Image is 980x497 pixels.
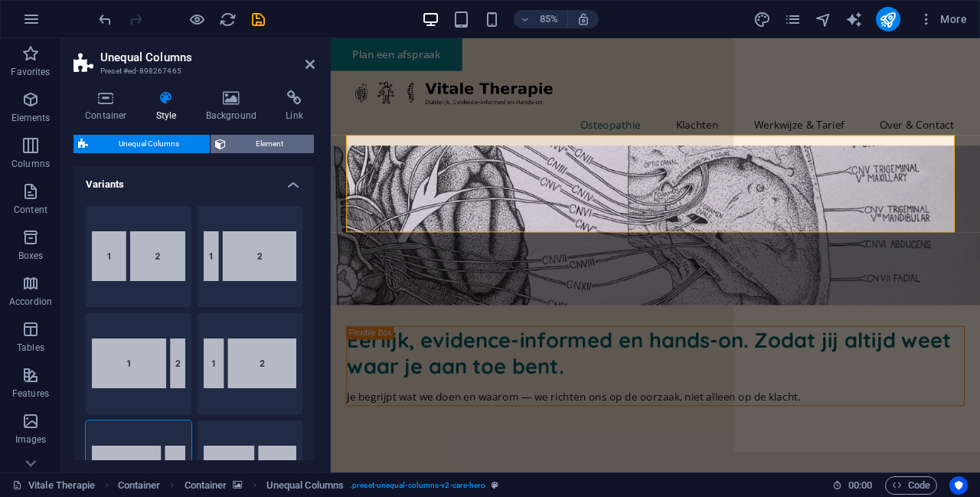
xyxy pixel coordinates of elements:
h4: Container [73,90,145,123]
button: Usercentrics [949,476,968,495]
span: Unequal Columns [93,135,205,153]
i: On resize automatically adjust zoom level to fit chosen device. [577,12,590,26]
span: : [859,479,861,491]
i: Pages (Ctrl+Alt+S) [784,11,802,28]
a: Click to cancel selection. Double-click to open Pages [12,476,96,495]
button: More [913,7,973,31]
p: Columns [11,158,50,170]
button: navigator [815,10,833,28]
p: Images [15,433,47,446]
button: Code [885,476,937,495]
h6: Session time [832,476,873,495]
p: Content [14,204,47,216]
button: Unequal Columns [73,135,210,153]
h4: Style [145,90,194,123]
span: More [919,11,967,27]
i: Undo: Move elements (Ctrl+Z) [96,11,114,28]
p: Accordion [9,296,52,308]
i: Navigator [815,11,832,28]
span: Click to select. Double-click to edit [118,476,161,495]
i: Reload page [219,11,237,28]
button: reload [218,10,237,28]
p: Boxes [18,250,44,262]
h3: Preset #ed-898267465 [100,64,284,78]
button: pages [784,10,802,28]
span: Click to select. Double-click to edit [266,476,344,495]
p: Favorites [11,66,50,78]
p: Features [12,387,49,400]
i: This element is a customizable preset [492,481,498,489]
h4: Link [274,90,315,123]
button: undo [96,10,114,28]
h4: Variants [73,166,315,194]
button: text_generator [845,10,864,28]
i: AI Writer [845,11,863,28]
i: Design (Ctrl+Alt+Y) [753,11,771,28]
span: . preset-unequal-columns-v2-care-hero [350,476,485,495]
i: Save (Ctrl+S) [250,11,267,28]
button: design [753,10,772,28]
p: Tables [17,342,44,354]
span: 00 00 [848,476,872,495]
button: 85% [514,10,568,28]
button: save [249,10,267,28]
nav: breadcrumb [118,476,499,495]
button: Element [211,135,315,153]
button: publish [876,7,900,31]
span: Code [892,476,930,495]
h2: Unequal Columns [100,51,315,64]
i: Publish [879,11,897,28]
p: Elements [11,112,51,124]
span: Click to select. Double-click to edit [185,476,227,495]
h4: Background [194,90,275,123]
span: Element [230,135,310,153]
h6: 85% [537,10,561,28]
button: Click here to leave preview mode and continue editing [188,10,206,28]
i: This element contains a background [233,481,242,489]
